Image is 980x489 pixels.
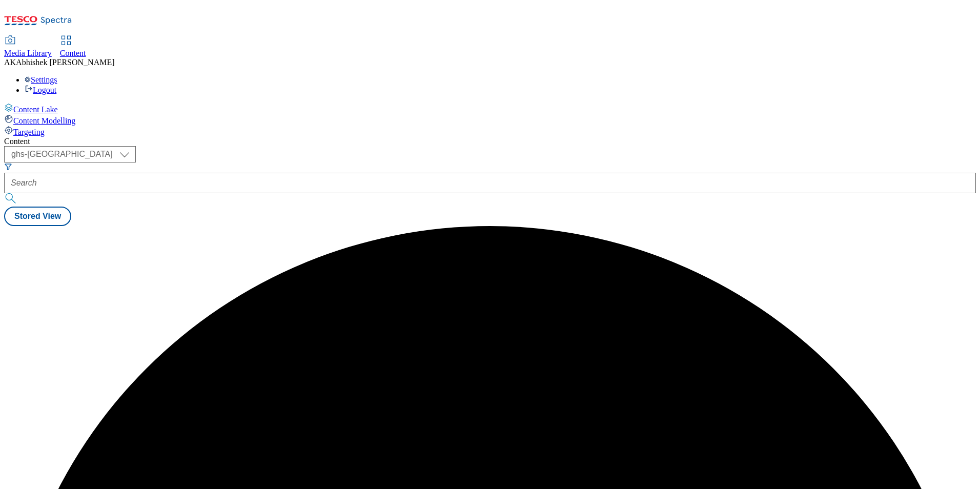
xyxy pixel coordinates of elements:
[4,137,976,146] div: Content
[60,36,86,58] a: Content
[13,116,75,125] span: Content Modelling
[4,114,976,126] a: Content Modelling
[4,126,976,137] a: Targeting
[25,86,56,94] a: Logout
[13,105,58,114] span: Content Lake
[4,173,976,193] input: Search
[4,49,52,57] span: Media Library
[25,75,57,84] a: Settings
[16,58,114,67] span: Abhishek [PERSON_NAME]
[4,58,16,67] span: AK
[4,162,12,171] svg: Search Filters
[4,207,71,226] button: Stored View
[13,128,45,136] span: Targeting
[4,103,976,114] a: Content Lake
[4,36,52,58] a: Media Library
[60,49,86,57] span: Content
